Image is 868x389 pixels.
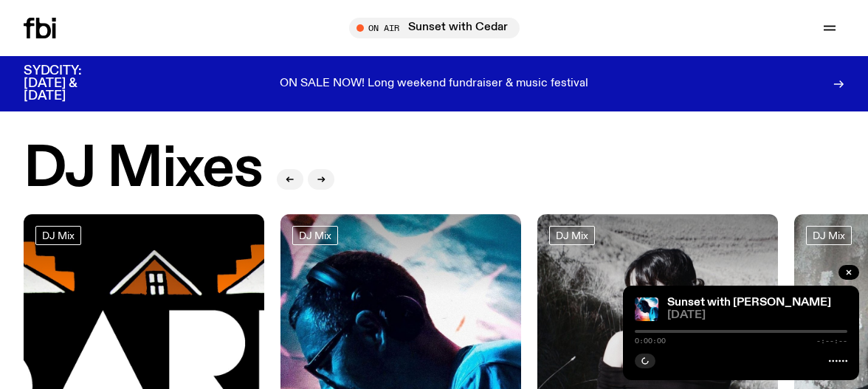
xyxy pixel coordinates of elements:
[816,337,847,345] span: -:--:--
[280,78,588,91] p: ON SALE NOW! Long weekend fundraiser & music festival
[292,226,338,245] a: DJ Mix
[556,230,588,241] span: DJ Mix
[806,226,852,245] a: DJ Mix
[635,337,666,345] span: 0:00:00
[35,226,81,245] a: DJ Mix
[667,297,831,309] a: Sunset with [PERSON_NAME]
[42,230,75,241] span: DJ Mix
[813,230,845,241] span: DJ Mix
[299,230,331,241] span: DJ Mix
[667,310,847,321] span: [DATE]
[24,142,262,198] h2: DJ Mixes
[24,65,118,103] h3: SYDCITY: [DATE] & [DATE]
[635,297,658,321] img: Simon Caldwell stands side on, looking downwards. He has headphones on. Behind him is a brightly ...
[549,226,595,245] a: DJ Mix
[349,18,520,38] button: On AirSunset with Cedar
